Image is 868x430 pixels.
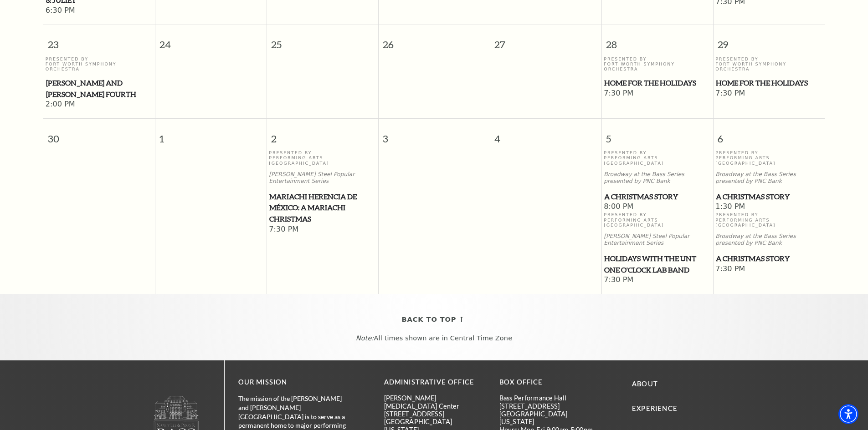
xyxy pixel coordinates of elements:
[604,253,711,275] a: Holidays with the UNT One O'Clock Lab Band
[356,334,374,342] em: Note:
[269,225,376,235] span: 7:30 PM
[46,56,153,72] p: Presented By Fort Worth Symphony Orchestra
[604,171,711,185] p: Broadway at the Bass Series presented by PNC Bank
[604,150,711,166] p: Presented By Performing Arts [GEOGRAPHIC_DATA]
[715,56,822,72] p: Presented By Fort Worth Symphony Orchestra
[716,77,822,89] span: Home for the Holidays
[604,89,711,99] span: 7:30 PM
[490,25,601,56] span: 27
[602,25,713,56] span: 28
[269,191,375,225] span: Mariachi Herencia de México: A Mariachi Christmas
[269,171,376,185] p: [PERSON_NAME] Steel Popular Entertainment Series
[490,119,601,150] span: 4
[155,25,267,56] span: 24
[155,119,267,150] span: 1
[715,77,822,89] a: Home for the Holidays
[384,410,486,418] p: [STREET_ADDRESS]
[604,275,711,285] span: 7:30 PM
[604,191,711,202] a: A Christmas Story
[715,264,822,274] span: 7:30 PM
[715,212,822,228] p: Presented By Performing Arts [GEOGRAPHIC_DATA]
[715,233,822,247] p: Broadway at the Bass Series presented by PNC Bank
[384,394,486,410] p: [PERSON_NAME][MEDICAL_DATA] Center
[46,77,152,100] span: [PERSON_NAME] and [PERSON_NAME] Fourth
[267,119,378,150] span: 2
[267,25,378,56] span: 25
[714,119,825,150] span: 6
[604,77,711,89] a: Home for the Holidays
[714,25,825,56] span: 29
[499,377,601,388] p: BOX OFFICE
[632,405,678,412] a: Experience
[46,77,153,100] a: Mozart and Mahler's Fourth
[604,253,710,275] span: Holidays with the UNT One O'Clock Lab Band
[402,314,457,325] span: Back To Top
[716,191,822,202] span: A Christmas Story
[715,89,822,99] span: 7:30 PM
[604,77,710,89] span: Home for the Holidays
[715,202,822,212] span: 1:30 PM
[604,212,711,228] p: Presented By Performing Arts [GEOGRAPHIC_DATA]
[602,119,713,150] span: 5
[499,410,601,426] p: [GEOGRAPHIC_DATA][US_STATE]
[715,191,822,202] a: A Christmas Story
[46,6,153,16] span: 6:30 PM
[499,402,601,410] p: [STREET_ADDRESS]
[43,25,155,56] span: 23
[46,100,153,110] span: 2:00 PM
[716,253,822,264] span: A Christmas Story
[715,150,822,166] p: Presented By Performing Arts [GEOGRAPHIC_DATA]
[715,171,822,185] p: Broadway at the Bass Series presented by PNC Bank
[238,377,352,388] p: OUR MISSION
[604,191,710,202] span: A Christmas Story
[499,394,601,402] p: Bass Performance Hall
[384,377,486,388] p: Administrative Office
[269,150,376,166] p: Presented By Performing Arts [GEOGRAPHIC_DATA]
[838,404,858,424] div: Accessibility Menu
[604,233,711,247] p: [PERSON_NAME] Steel Popular Entertainment Series
[715,253,822,264] a: A Christmas Story
[43,119,155,150] span: 30
[269,191,376,225] a: Mariachi Herencia de México: A Mariachi Christmas
[632,380,658,388] a: About
[604,202,711,212] span: 8:00 PM
[604,56,711,72] p: Presented By Fort Worth Symphony Orchestra
[379,119,490,150] span: 3
[9,334,859,342] p: All times shown are in Central Time Zone
[379,25,490,56] span: 26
